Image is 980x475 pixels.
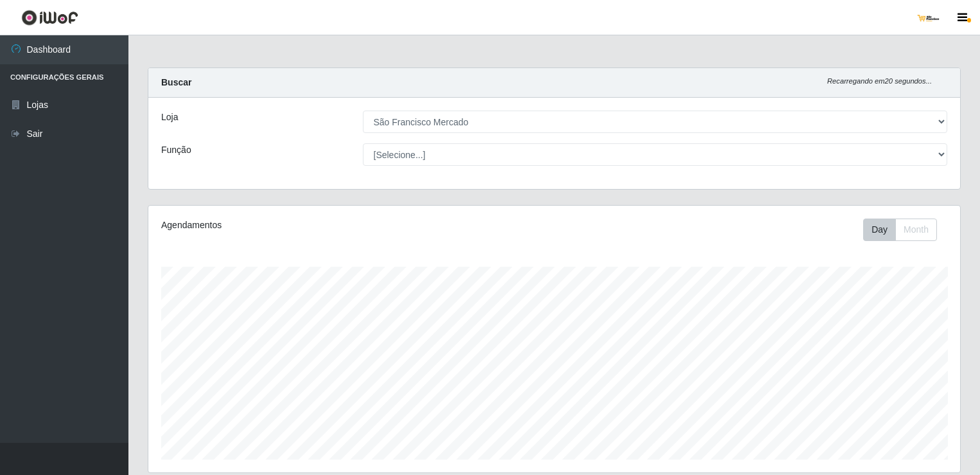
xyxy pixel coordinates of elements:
[161,219,478,232] div: Agendamentos
[863,219,937,241] div: First group
[863,219,947,241] div: Toolbar with button groups
[21,10,78,26] img: CoreUI Logo
[161,77,191,87] strong: Buscar
[863,219,896,241] button: Day
[161,143,191,157] label: Função
[895,219,937,241] button: Month
[827,77,932,85] i: Recarregando em 20 segundos...
[161,111,178,124] label: Loja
